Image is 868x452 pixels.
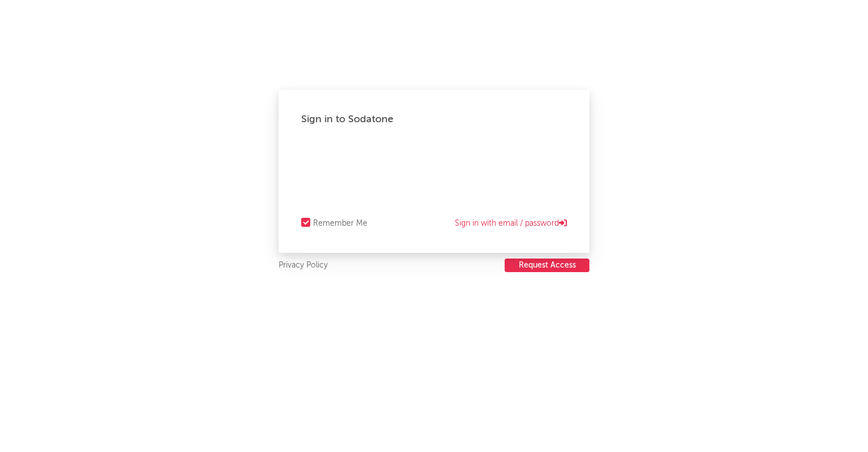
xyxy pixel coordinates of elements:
[505,259,589,272] button: Request Access
[301,113,567,126] div: Sign in to Sodatone
[505,259,589,273] a: Request Access
[279,259,328,273] a: Privacy Policy
[455,217,567,230] a: Sign in with email / password
[313,217,367,230] div: Remember Me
